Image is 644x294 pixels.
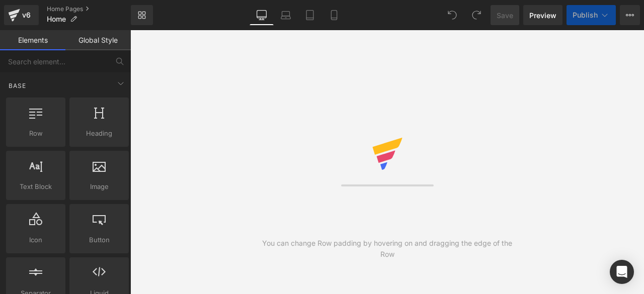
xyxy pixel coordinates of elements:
[20,9,33,22] div: v6
[442,5,462,25] button: Undo
[298,5,322,25] a: Tablet
[47,15,66,23] span: Home
[9,181,62,192] span: Text Block
[9,128,62,139] span: Row
[47,5,131,13] a: Home Pages
[274,5,298,25] a: Laptop
[4,5,39,25] a: v6
[573,11,598,19] span: Publish
[72,128,126,139] span: Heading
[9,235,62,245] span: Icon
[72,235,126,245] span: Button
[529,10,556,21] span: Preview
[466,5,487,25] button: Redo
[567,5,616,25] button: Publish
[250,5,274,25] a: Desktop
[65,30,131,50] a: Global Style
[8,81,27,90] span: Base
[131,5,153,25] a: New Library
[523,5,562,25] a: Preview
[620,5,640,25] button: More
[72,181,126,192] span: Image
[259,238,516,260] div: You can change Row padding by hovering on and dragging the edge of the Row
[322,5,346,25] a: Mobile
[610,260,634,284] div: Open Intercom Messenger
[497,10,513,21] span: Save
